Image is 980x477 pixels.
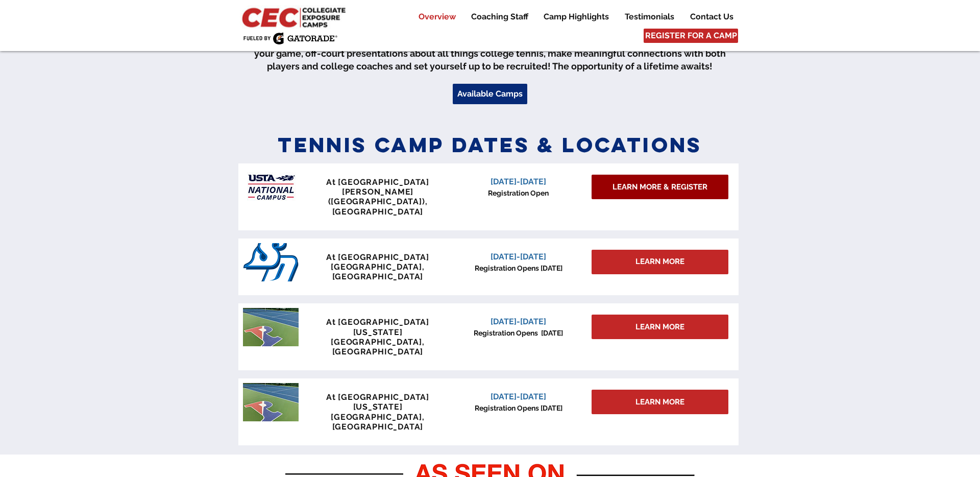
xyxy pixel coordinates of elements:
[685,11,739,23] p: Contact Us
[326,252,429,262] span: At [GEOGRAPHIC_DATA]
[331,337,424,356] span: [GEOGRAPHIC_DATA], [GEOGRAPHIC_DATA]
[475,404,562,412] span: Registration Opens [DATE]
[491,177,546,186] span: [DATE]-[DATE]
[243,32,337,44] img: Fueled by Gatorade.png
[243,168,299,206] img: USTA Campus image_edited.jpg
[243,383,299,421] img: penn tennis courts with logo.jpeg
[243,243,299,281] img: San_Diego_Toreros_logo.png
[491,252,546,261] span: [DATE]-[DATE]
[243,308,299,346] img: penn tennis courts with logo.jpeg
[331,262,424,281] span: [GEOGRAPHIC_DATA], [GEOGRAPHIC_DATA]
[244,9,735,71] span: Your pathway starts here at CEC tennis! The premier camps are designed for junior tennis players ...
[411,11,463,23] a: Overview
[620,11,679,23] p: Testimonials
[612,182,707,193] span: LEARN MORE & REGISTER
[592,250,728,274] div: LEARN MORE
[475,264,562,272] span: Registration Opens [DATE]
[453,84,527,104] a: Available Camps
[635,322,684,332] span: LEARN MORE
[331,412,424,432] span: [GEOGRAPHIC_DATA], [GEOGRAPHIC_DATA]
[491,392,546,401] span: [DATE]-[DATE]
[617,11,682,23] a: Testimonials
[635,256,684,267] span: LEARN MORE
[644,29,738,43] a: REGISTER FOR A CAMP
[645,30,737,41] span: REGISTER FOR A CAMP
[326,317,429,337] span: At [GEOGRAPHIC_DATA][US_STATE]
[538,11,614,23] p: Camp Highlights
[457,88,523,100] span: Available Camps
[592,390,728,414] a: LEARN MORE
[682,11,741,23] a: Contact Us
[278,132,702,158] span: Tennis Camp Dates & Locations
[592,315,728,339] a: LEARN MORE
[488,189,549,197] span: Registration Open
[413,11,461,23] p: Overview
[240,5,350,29] img: CEC Logo Primary_edited.jpg
[466,11,533,23] p: Coaching Staff
[474,329,563,337] span: Registration Opens [DATE]
[536,11,617,23] a: Camp Highlights
[491,317,546,326] span: [DATE]-[DATE]
[326,392,429,412] span: At [GEOGRAPHIC_DATA][US_STATE]
[326,177,429,187] span: At [GEOGRAPHIC_DATA]
[463,11,535,23] a: Coaching Staff
[403,11,741,23] nav: Site
[635,397,684,408] span: LEARN MORE
[328,187,428,216] span: [PERSON_NAME] ([GEOGRAPHIC_DATA]), [GEOGRAPHIC_DATA]
[592,175,728,199] a: LEARN MORE & REGISTER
